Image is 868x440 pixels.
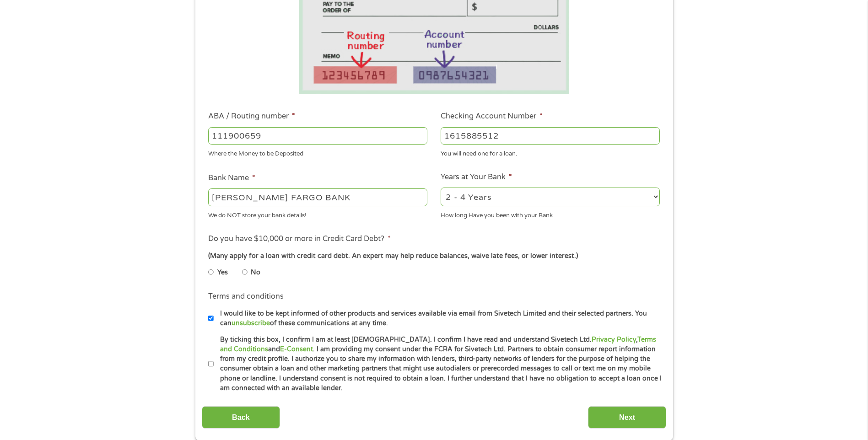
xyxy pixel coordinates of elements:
[441,208,660,220] div: How long Have you been with your Bank
[441,127,660,145] input: 345634636
[208,173,255,183] label: Bank Name
[214,335,663,393] label: By ticking this box, I confirm I am at least [DEMOGRAPHIC_DATA]. I confirm I have read and unders...
[208,127,427,145] input: 263177916
[208,146,427,159] div: Where the Money to be Deposited
[208,292,284,301] label: Terms and conditions
[588,406,666,429] input: Next
[251,268,260,278] label: No
[592,336,636,343] a: Privacy Policy
[217,268,228,278] label: Yes
[208,208,427,220] div: We do NOT store your bank details!
[220,336,656,353] a: Terms and Conditions
[441,112,543,121] label: Checking Account Number
[441,146,660,159] div: You will need one for a loan.
[208,234,391,244] label: Do you have $10,000 or more in Credit Card Debt?
[208,251,659,261] div: (Many apply for a loan with credit card debt. An expert may help reduce balances, waive late fees...
[202,406,280,429] input: Back
[208,112,295,121] label: ABA / Routing number
[441,172,512,182] label: Years at Your Bank
[280,345,313,353] a: E-Consent
[232,319,270,327] a: unsubscribe
[214,309,663,328] label: I would like to be kept informed of other products and services available via email from Sivetech...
